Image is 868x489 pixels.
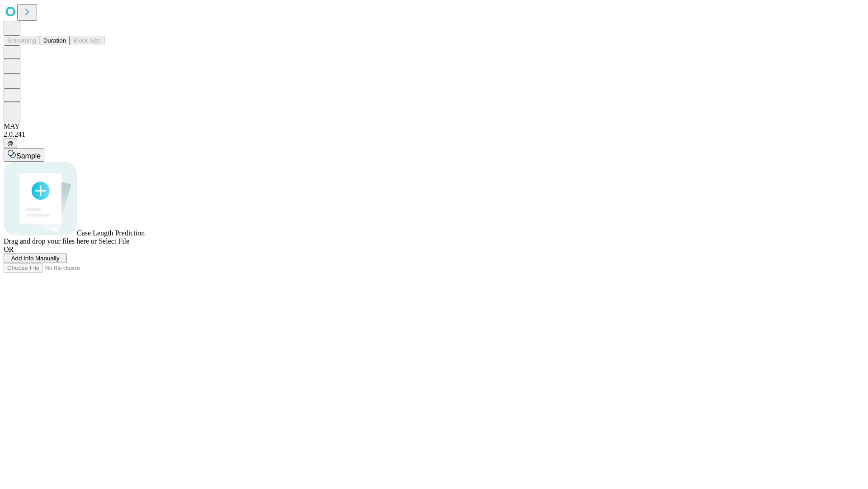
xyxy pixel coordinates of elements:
[16,152,41,160] span: Sample
[4,245,14,253] span: OR
[77,229,145,237] span: Case Length Prediction
[4,122,864,130] div: MAY
[99,237,129,245] span: Select File
[4,254,67,263] button: Add Info Manually
[40,36,70,45] button: Duration
[4,130,864,139] div: 2.0.241
[4,139,17,148] button: @
[4,148,44,162] button: Sample
[11,255,60,262] span: Add Info Manually
[70,36,105,45] button: Block Size
[4,237,97,245] span: Drag and drop your files here or
[7,140,14,147] span: @
[4,36,40,45] button: Smoothing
